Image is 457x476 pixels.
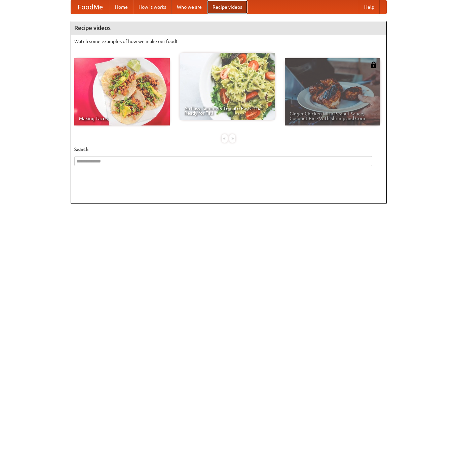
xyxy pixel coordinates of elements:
a: FoodMe [71,0,110,14]
div: « [222,134,228,143]
a: Who we are [172,0,207,14]
span: Making Tacos [79,116,165,121]
a: Home [110,0,133,14]
div: » [229,134,235,143]
h4: Recipe videos [71,21,386,35]
img: 483408.png [370,62,377,68]
a: Making Tacos [74,58,170,125]
a: Help [359,0,380,14]
p: Watch some examples of how we make our food! [74,38,383,45]
span: An Easy, Summery Tomato Pasta That's Ready for Fall [184,106,270,115]
h5: Search [74,146,383,153]
a: How it works [133,0,172,14]
a: An Easy, Summery Tomato Pasta That's Ready for Fall [180,53,275,120]
a: Recipe videos [207,0,247,14]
